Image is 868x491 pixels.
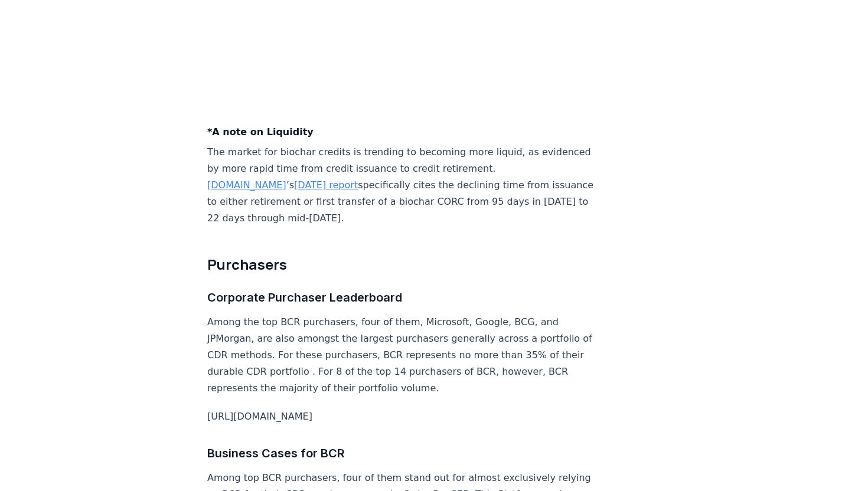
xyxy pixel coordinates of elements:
[207,444,598,463] h3: Business Cases for BCR
[207,144,598,227] p: The market for biochar credits is trending to becoming more liquid, as evidenced by more rapid ti...
[207,125,598,139] h4: *A note on Liquidity
[207,314,598,397] p: Among the top BCR purchasers, four of them, Microsoft, Google, BCG, and JPMorgan, are also amongs...
[207,255,598,274] h2: Purchasers
[207,288,598,307] h3: Corporate Purchaser Leaderboard
[294,179,358,191] a: [DATE] report
[207,179,286,191] a: [DOMAIN_NAME]
[207,408,598,425] div: [URL][DOMAIN_NAME]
